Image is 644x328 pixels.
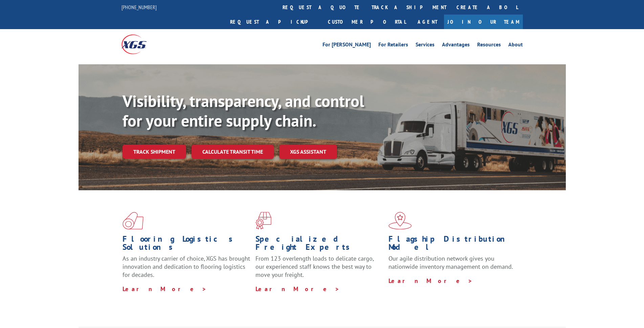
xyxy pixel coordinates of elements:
[192,145,274,159] a: Calculate transit time
[256,212,271,229] img: xgs-icon-focused-on-flooring-red
[256,255,383,285] p: From 123 overlength loads to delicate cargo, our experienced staff knows the best way to move you...
[256,235,383,255] h1: Specialized Freight Experts
[411,15,444,29] a: Agent
[123,285,207,293] a: Learn More >
[123,235,250,255] h1: Flooring Logistics Solutions
[444,15,523,29] a: Join Our Team
[442,42,470,49] a: Advantages
[225,15,323,29] a: Request a pickup
[123,90,364,131] b: Visibility, transparency, and control for your entire supply chain.
[388,255,513,270] span: Our agile distribution network gives you nationwide inventory management on demand.
[123,145,186,159] a: Track shipment
[477,42,501,49] a: Resources
[388,235,516,255] h1: Flagship Distribution Model
[256,285,340,293] a: Learn More >
[279,145,337,159] a: XGS ASSISTANT
[323,15,411,29] a: Customer Portal
[123,255,250,279] span: As an industry carrier of choice, XGS has brought innovation and dedication to flooring logistics...
[388,277,473,285] a: Learn More >
[323,42,371,49] a: For [PERSON_NAME]
[388,212,412,229] img: xgs-icon-flagship-distribution-model-red
[416,42,435,49] a: Services
[378,42,408,49] a: For Retailers
[121,4,157,10] a: [PHONE_NUMBER]
[123,212,143,229] img: xgs-icon-total-supply-chain-intelligence-red
[508,42,523,49] a: About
